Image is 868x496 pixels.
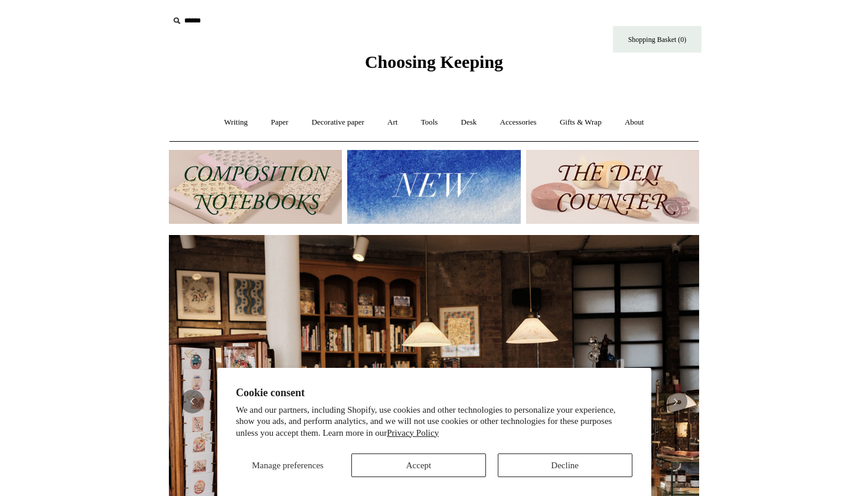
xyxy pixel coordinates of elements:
a: Accessories [490,107,547,138]
a: Gifts & Wrap [549,107,612,138]
button: Previous [181,390,204,413]
a: Privacy Policy [387,428,439,438]
button: Decline [498,453,632,477]
span: Choosing Keeping [365,52,503,71]
a: About [614,107,655,138]
button: Manage preferences [236,453,340,477]
a: Desk [451,107,488,138]
a: Art [377,107,408,138]
a: Choosing Keeping [365,61,503,70]
a: Writing [214,107,259,138]
a: Paper [260,107,299,138]
img: 202302 Composition ledgers.jpg__PID:69722ee6-fa44-49dd-a067-31375e5d54ec [169,150,342,224]
span: Manage preferences [252,461,324,470]
a: Decorative paper [301,107,375,138]
a: Tools [410,107,449,138]
img: The Deli Counter [526,150,699,224]
button: Next [664,390,687,413]
button: Accept [351,453,486,477]
p: We and our partners, including Shopify, use cookies and other technologies to personalize your ex... [236,404,632,439]
a: Shopping Basket (0) [613,26,701,53]
img: New.jpg__PID:f73bdf93-380a-4a35-bcfe-7823039498e1 [347,150,520,224]
h2: Cookie consent [236,387,632,399]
